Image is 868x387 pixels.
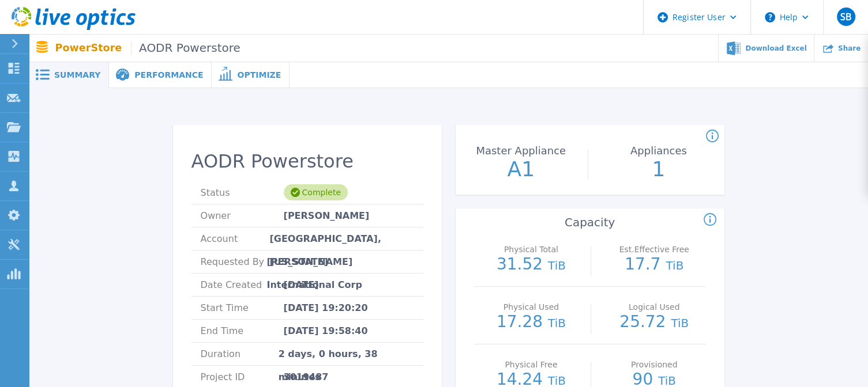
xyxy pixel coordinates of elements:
span: 2 days, 0 hours, 38 minutes [279,343,414,365]
span: [PERSON_NAME] [284,204,370,227]
p: 25.72 [603,314,706,331]
span: Account [201,227,270,250]
span: Performance [134,71,203,79]
span: Duration [201,343,279,365]
p: Appliances [597,146,720,156]
span: [DATE] [284,274,319,296]
span: [DATE] 19:58:40 [284,320,368,342]
p: 17.28 [480,314,583,331]
span: Summary [54,71,100,79]
span: Date Created [201,274,284,296]
p: Physical Used [482,303,580,311]
p: Est.Effective Free [606,245,703,253]
span: [GEOGRAPHIC_DATA], [US_STATE] [269,227,414,250]
p: A1 [456,159,585,180]
span: Optimize [237,71,281,79]
span: [PERSON_NAME] International Corp [266,251,414,273]
p: 17.7 [603,256,706,274]
span: TiB [548,259,566,272]
span: TiB [671,316,689,330]
span: Share [838,45,861,52]
span: TiB [548,316,566,330]
span: SB [840,12,851,21]
h2: AODR Powerstore [191,151,423,172]
p: Physical Total [482,245,580,253]
div: Complete [284,184,348,200]
span: Status [201,181,284,204]
span: End Time [201,320,284,342]
span: [DATE] 19:20:20 [284,297,368,319]
p: 1 [594,159,723,180]
p: Logical Used [606,303,703,311]
span: Start Time [201,297,284,319]
p: 31.52 [480,256,583,274]
p: Master Appliance [459,146,583,156]
p: PowerStore [55,41,241,55]
span: Owner [201,204,284,227]
span: TiB [666,259,683,272]
p: Physical Free [482,361,580,369]
p: Provisioned [606,361,703,369]
span: Download Excel [745,45,806,52]
span: Requested By [201,251,267,273]
span: AODR Powerstore [131,41,241,55]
